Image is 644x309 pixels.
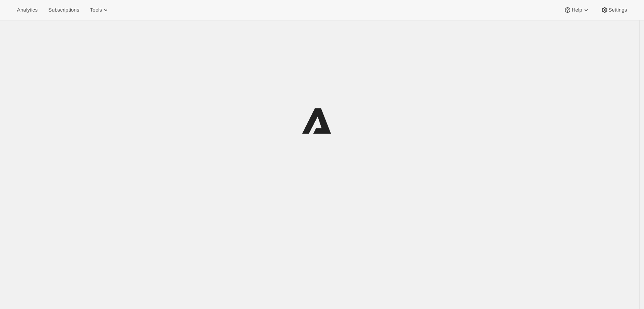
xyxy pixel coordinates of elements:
[90,7,102,13] span: Tools
[85,5,114,15] button: Tools
[609,7,627,13] span: Settings
[571,7,582,13] span: Help
[559,5,594,15] button: Help
[48,7,79,13] span: Subscriptions
[44,5,84,15] button: Subscriptions
[12,5,42,15] button: Analytics
[596,5,632,15] button: Settings
[17,7,37,13] span: Analytics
